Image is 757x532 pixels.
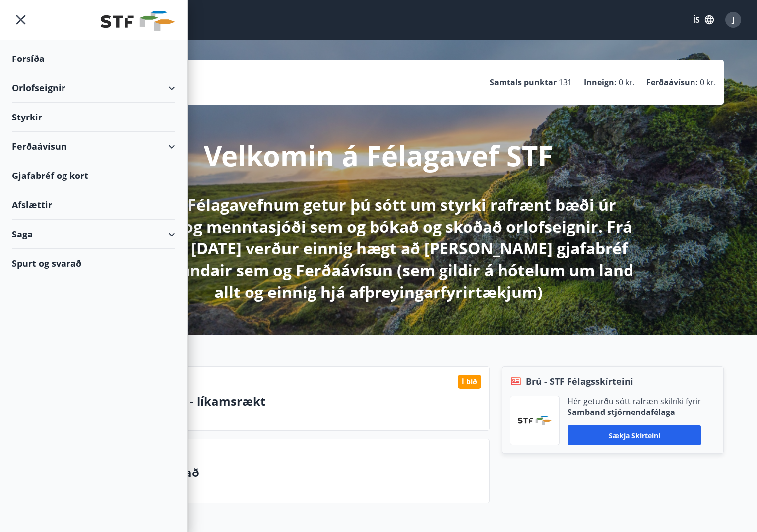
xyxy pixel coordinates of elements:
p: Samband stjórnendafélaga [568,407,701,417]
p: Hér á Félagavefnum getur þú sótt um styrki rafrænt bæði úr sjúkra- og menntasjóði sem og bókað og... [117,194,640,303]
div: Orlofseignir [12,73,175,103]
button: ÍS [688,11,719,29]
div: Afslættir [12,190,175,220]
button: menu [12,11,30,29]
div: Spurt og svarað [12,249,175,278]
span: 131 [559,77,572,88]
p: Hér geturðu sótt rafræn skilríki fyrir [568,396,701,407]
span: Brú - STF Félagsskírteini [526,375,633,388]
div: Í bið [458,375,481,389]
div: Ferðaávísun [12,132,175,161]
span: 0 kr. [619,77,634,88]
img: vjCaq2fThgY3EUYqSgpjEiBg6WP39ov69hlhuPVN.png [518,416,552,425]
button: J [721,8,745,32]
p: Heilsustyrkur - líkamsrækt [106,393,481,410]
span: J [732,14,735,25]
button: Sækja skírteini [568,425,701,445]
span: 0 kr. [700,77,716,88]
p: Samtals punktar [490,77,557,88]
img: union_logo [101,11,175,31]
p: Velkomin á Félagavef STF [204,136,553,174]
p: Spurt og svarað [106,464,481,481]
div: Styrkir [12,103,175,132]
div: Saga [12,220,175,249]
p: Inneign : [584,77,617,88]
div: Gjafabréf og kort [12,161,175,190]
div: Forsíða [12,44,175,73]
p: Ferðaávísun : [646,77,698,88]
